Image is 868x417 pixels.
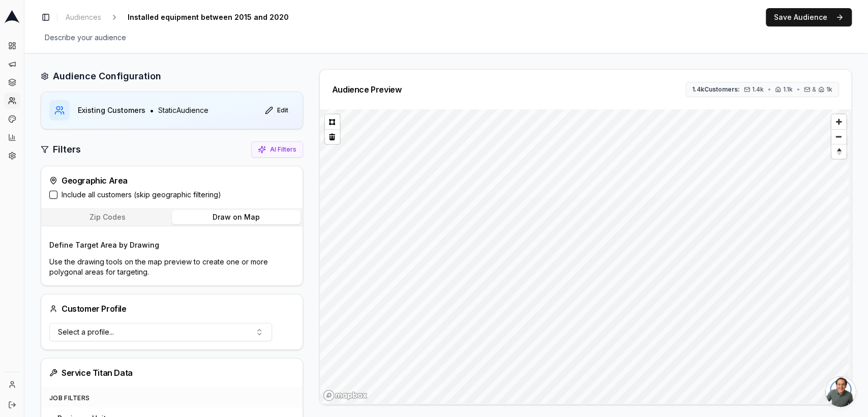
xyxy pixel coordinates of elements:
[320,109,849,403] canvas: Map
[797,85,800,94] span: •
[66,12,101,22] span: Audiences
[812,85,816,94] span: &
[49,303,127,315] div: Customer Profile
[831,144,846,159] button: Reset bearing to north
[158,105,208,115] span: Static Audience
[4,397,20,413] button: Log out
[62,10,105,24] a: Audiences
[53,142,81,157] h2: Filters
[685,82,839,97] button: 1.4kCustomers:1.4k•1.1k•&1k
[49,174,294,187] div: Geographic Area
[49,257,294,277] p: Use the drawing tools on the map preview to create one or more polygonal areas for targeting.
[325,129,340,144] button: Delete
[831,114,846,129] button: Zoom in
[49,241,159,249] label: Define Target Area by Drawing
[830,145,847,158] span: Reset bearing to north
[259,102,294,118] button: Edit
[752,85,764,94] span: 1.4k
[251,141,303,158] button: AI Filters
[831,129,846,144] button: Zoom out
[172,210,301,224] button: Draw on Map
[270,145,296,154] span: AI Filters
[149,104,154,116] span: •
[332,85,402,94] div: Audience Preview
[124,10,293,24] span: Installed equipment between 2015 and 2020
[831,130,846,144] span: Zoom out
[323,390,368,401] a: Mapbox homepage
[783,85,793,94] span: 1.1k
[826,85,832,94] span: 1k
[41,31,130,45] span: Describe your audience
[325,114,340,129] button: Polygon tool (p)
[53,69,161,83] h2: Audience Configuration
[62,190,221,200] label: Include all customers (skip geographic filtering)
[692,85,740,94] span: 1.4k Customers:
[825,376,856,407] div: Open chat
[58,327,114,337] span: Select a profile...
[768,85,771,94] span: •
[62,10,309,24] nav: breadcrumb
[766,8,852,26] button: Save Audience
[49,394,89,402] span: Job Filters
[78,105,145,115] span: Existing Customers
[43,210,172,224] button: Zip Codes
[49,367,294,379] div: Service Titan Data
